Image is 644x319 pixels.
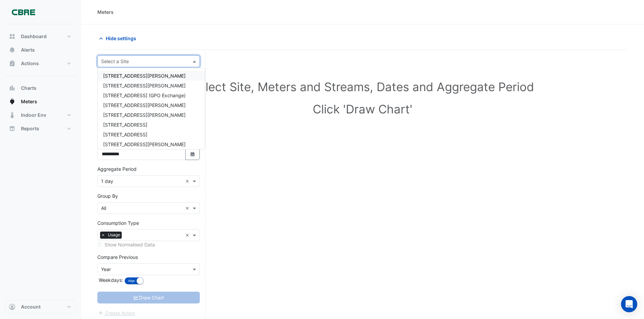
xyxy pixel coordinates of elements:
[103,73,186,79] span: [STREET_ADDRESS][PERSON_NAME]
[9,112,16,118] app-icon: Indoor Env
[9,125,16,132] app-icon: Reports
[5,108,76,122] button: Indoor Env
[185,232,191,239] span: Clear
[9,47,16,53] app-icon: Alerts
[97,254,138,261] label: Compare Previous
[21,33,47,40] span: Dashboard
[97,165,137,172] label: Aggregate Period
[621,296,637,312] div: Open Intercom Messenger
[103,83,186,88] span: [STREET_ADDRESS][PERSON_NAME]
[9,60,16,67] app-icon: Actions
[103,141,186,147] span: [STREET_ADDRESS][PERSON_NAME]
[21,112,46,118] span: Indoor Env
[103,102,186,108] span: [STREET_ADDRESS][PERSON_NAME]
[5,43,76,57] button: Alerts
[97,32,141,44] button: Hide settings
[5,57,76,70] button: Actions
[21,85,37,91] span: Charts
[97,276,123,284] label: Weekdays:
[97,219,139,227] label: Consumption Type
[98,68,205,149] div: Options List
[9,98,16,105] app-icon: Meters
[97,8,114,16] div: Meters
[5,300,76,314] button: Account
[21,98,37,105] span: Meters
[21,303,41,310] span: Account
[185,205,191,212] span: Clear
[5,95,76,108] button: Meters
[97,192,118,200] label: Group By
[9,33,16,40] app-icon: Dashboard
[21,125,39,132] span: Reports
[190,151,196,157] fa-icon: Select Date
[21,60,39,67] span: Actions
[104,241,155,248] label: Show Normalised Data
[185,178,191,185] span: Clear
[9,85,16,91] app-icon: Charts
[100,232,106,238] span: ×
[5,30,76,43] button: Dashboard
[103,92,186,98] span: [STREET_ADDRESS] (GPO Exchange)
[103,132,147,137] span: [STREET_ADDRESS]
[5,81,76,95] button: Charts
[103,112,186,118] span: [STREET_ADDRESS][PERSON_NAME]
[106,232,122,238] span: Usage
[5,122,76,135] button: Reports
[103,122,147,128] span: [STREET_ADDRESS]
[97,310,136,315] app-escalated-ticket-create-button: Please correct errors first
[8,5,39,19] img: Company Logo
[108,80,617,94] h1: Select Site, Meters and Streams, Dates and Aggregate Period
[97,241,200,248] div: Select meters or streams to enable normalisation
[108,102,617,116] h1: Click 'Draw Chart'
[21,47,35,53] span: Alerts
[106,35,136,42] span: Hide settings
